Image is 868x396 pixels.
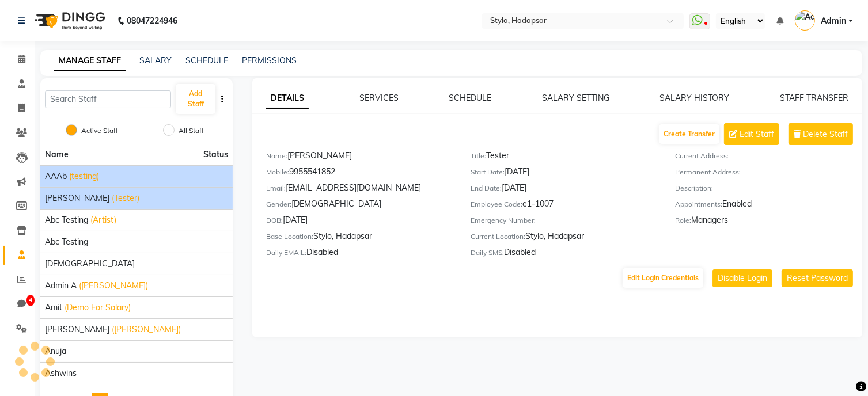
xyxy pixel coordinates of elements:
span: (Tester) [112,192,139,204]
div: [PERSON_NAME] [266,150,453,166]
span: Amit [45,302,62,314]
label: Mobile: [266,167,289,177]
div: Enabled [675,198,862,214]
span: ([PERSON_NAME]) [79,280,148,292]
label: Emergency Number: [471,215,536,226]
a: SERVICES [359,93,399,103]
img: logo [29,5,108,37]
span: ([PERSON_NAME]) [112,323,181,336]
div: Stylo, Hadapsar [471,230,658,246]
div: [DATE] [266,214,453,230]
span: [PERSON_NAME] [45,323,109,336]
span: Admin [821,15,846,27]
label: Daily EMAIL: [266,247,306,258]
a: SALARY SETTING [542,93,609,103]
label: Employee Code: [471,199,522,210]
div: [EMAIL_ADDRESS][DOMAIN_NAME] [266,182,453,198]
a: MANAGE STAFF [54,51,126,71]
label: Role: [675,215,691,226]
div: 9955541852 [266,166,453,182]
a: PERMISSIONS [242,55,297,66]
a: DETAILS [266,88,309,109]
label: Base Location: [266,231,313,242]
label: Gender: [266,199,291,210]
a: SALARY [139,55,172,66]
label: Daily SMS: [471,247,504,258]
label: Current Location: [471,231,525,242]
span: Abc testing [45,236,88,248]
div: Stylo, Hadapsar [266,230,453,246]
label: Name: [266,151,287,161]
div: Managers [675,214,862,230]
div: Tester [471,150,658,166]
label: Start Date: [471,167,505,177]
span: Status [203,148,228,161]
span: Name [45,149,69,159]
span: (Artist) [90,214,116,226]
input: Search Staff [45,90,171,108]
div: Disabled [471,246,658,262]
button: Delete Staff [789,123,853,145]
button: Disable Login [712,269,772,287]
button: Create Transfer [659,124,719,144]
label: All Staff [179,125,204,136]
button: Edit Login Credentials [623,268,703,288]
span: [DEMOGRAPHIC_DATA] [45,258,135,270]
label: DOB: [266,215,283,226]
div: Disabled [266,246,453,262]
span: AAAb [45,170,67,182]
label: Description: [675,183,713,193]
a: STAFF TRANSFER [780,93,848,103]
label: Current Address: [675,151,729,161]
span: 4 [26,295,35,306]
span: (Demo For Salary) [65,302,131,314]
img: Admin [795,10,815,31]
a: 4 [3,295,31,314]
span: Anuja [45,345,66,357]
span: (testing) [69,170,99,182]
a: SCHEDULE [449,93,491,103]
span: Admin A [45,280,77,292]
span: [PERSON_NAME] [45,192,109,204]
button: Edit Staff [724,123,779,145]
div: [DATE] [471,166,658,182]
a: SCHEDULE [185,55,228,66]
label: Permanent Address: [675,167,741,177]
label: Appointments: [675,199,722,210]
span: ashwins [45,367,77,379]
div: [DEMOGRAPHIC_DATA] [266,198,453,214]
span: Delete Staff [803,128,848,140]
span: Edit Staff [740,128,774,140]
b: 08047224946 [127,5,177,37]
label: Email: [266,183,286,193]
label: Title: [471,151,486,161]
label: End Date: [471,183,502,193]
div: [DATE] [471,182,658,198]
span: abc testing [45,214,88,226]
a: SALARY HISTORY [659,93,729,103]
div: e1-1007 [471,198,658,214]
button: Reset Password [782,269,853,287]
label: Active Staff [81,125,118,136]
button: Add Staff [176,84,215,114]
